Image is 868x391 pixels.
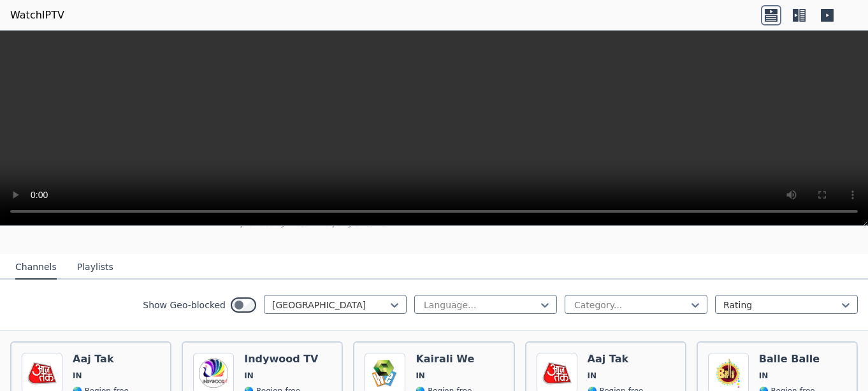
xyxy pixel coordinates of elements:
h6: Kairali We [416,353,474,366]
button: Playlists [77,255,113,280]
h6: Aaj Tak [73,353,129,366]
button: Channels [15,255,57,280]
h6: Aaj Tak [588,353,644,366]
h6: Indywood TV [244,353,318,366]
label: Show Geo-blocked [143,299,226,311]
span: IN [759,371,769,381]
a: WatchIPTV [10,8,64,23]
span: IN [73,371,82,381]
span: IN [588,371,597,381]
h6: Balle Balle [759,353,820,366]
span: IN [416,371,425,381]
span: IN [244,371,254,381]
